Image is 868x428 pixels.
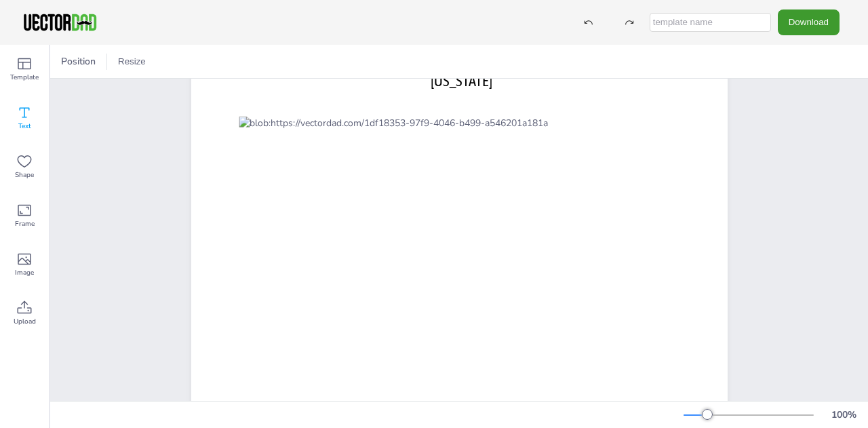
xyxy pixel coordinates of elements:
span: Upload [14,316,36,327]
span: Text [18,121,31,132]
img: VectorDad-1.png [22,12,98,33]
span: Image [15,267,34,278]
button: Resize [113,51,151,73]
div: 100 % [827,408,860,421]
span: Shape [15,170,34,180]
span: Template [10,72,39,83]
span: Position [58,55,98,68]
span: [US_STATE] [431,72,492,90]
button: Download [778,9,840,35]
span: Frame [15,218,35,229]
input: template name [650,13,771,32]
